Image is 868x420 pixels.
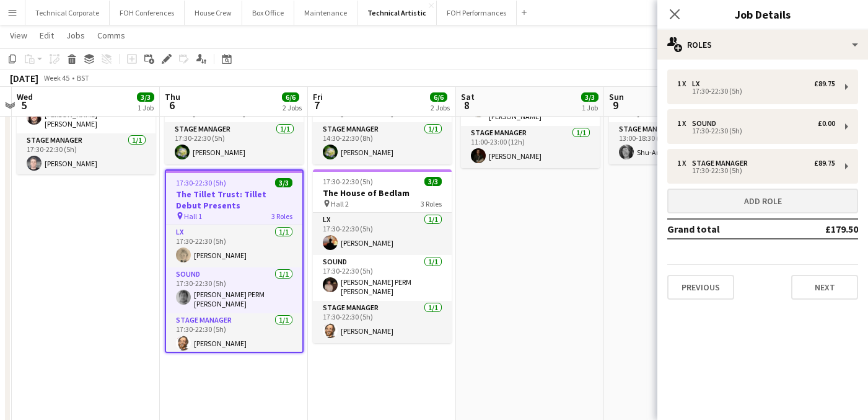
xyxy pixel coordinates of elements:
span: 6/6 [430,92,447,102]
span: 9 [607,98,624,112]
span: Thu [165,91,180,102]
button: FOH Performances [437,1,517,25]
span: Jobs [66,30,85,41]
app-card-role: Sound1/117:30-22:30 (5h)[PERSON_NAME] PERM [PERSON_NAME] [313,255,452,301]
div: 1 x [677,119,692,128]
button: Next [791,275,858,300]
span: Fri [313,91,323,102]
td: Grand total [667,219,784,239]
app-card-role: Stage Manager1/117:30-22:30 (5h)[PERSON_NAME] [17,133,156,176]
span: Hall 1 [184,212,202,221]
button: Add role [667,189,858,213]
div: £89.75 [814,79,835,88]
a: Jobs [61,27,90,43]
span: 17:30-22:30 (5h) [176,178,226,187]
span: Comms [97,30,125,41]
span: View [10,30,27,41]
div: [DATE] [10,72,38,84]
span: 7 [311,98,323,112]
span: Wed [17,91,33,102]
app-card-role: Stage Manager1/117:30-22:30 (5h)[PERSON_NAME] [166,313,302,355]
div: LX [692,79,704,88]
div: £0.00 [818,119,835,128]
div: 1 x [677,79,692,88]
div: BST [77,73,89,83]
div: 1 Job [138,103,154,112]
span: 3/3 [581,92,598,102]
app-card-role: Stage Manager1/114:30-22:30 (8h)[PERSON_NAME] [313,122,452,164]
button: Maintenance [294,1,357,25]
app-card-role: Stage Manager1/111:00-23:00 (12h)[PERSON_NAME] [461,126,600,168]
div: 2 Jobs [431,103,450,112]
span: 3 Roles [421,199,442,208]
span: 17:30-22:30 (5h) [323,177,373,186]
div: 17:30-22:30 (5h) [677,168,835,174]
app-card-role: Stage Manager1/117:30-22:30 (5h)[PERSON_NAME] [313,301,452,343]
div: £89.75 [814,159,835,168]
button: Technical Artistic [357,1,437,25]
span: 3/3 [137,92,154,102]
a: Edit [35,27,59,43]
div: Roles [657,30,868,60]
span: Sun [609,91,624,102]
app-card-role: Sound1/117:30-22:30 (5h)[PERSON_NAME] PERM [PERSON_NAME] [166,267,302,313]
app-card-role: LX1/117:30-22:30 (5h)[PERSON_NAME] [166,225,302,267]
span: Week 45 [41,73,72,83]
span: 3 Roles [271,212,292,221]
span: Hall 2 [331,199,349,208]
app-job-card: 17:30-22:30 (5h)3/3The Tillet Trust: Tillet Debut Presents Hall 13 RolesLX1/117:30-22:30 (5h)[PER... [165,169,304,353]
button: Box Office [242,1,294,25]
button: Technical Corporate [25,1,110,25]
app-job-card: 17:30-22:30 (5h)3/3The House of Bedlam Hall 23 RolesLX1/117:30-22:30 (5h)[PERSON_NAME]Sound1/117:... [313,169,452,343]
h3: Job Details [657,6,868,22]
span: 3/3 [275,178,292,187]
span: 5 [15,98,33,112]
button: House Crew [185,1,242,25]
span: Sat [461,91,475,102]
app-card-role: LX1/117:30-22:30 (5h)[PERSON_NAME] [313,213,452,255]
h3: The House of Bedlam [313,187,452,199]
span: 6/6 [282,92,299,102]
div: 17:30-22:30 (5h) [677,128,835,134]
div: 1 x [677,159,692,168]
div: Stage Manager [692,159,753,168]
div: 17:30-22:30 (5h) [677,88,835,94]
span: 3/3 [424,177,442,186]
div: 1 Job [582,103,598,112]
app-card-role: Stage Manager1/117:30-22:30 (5h)[PERSON_NAME] [165,122,304,164]
td: £179.50 [784,219,858,239]
span: 6 [163,98,180,112]
span: 8 [459,98,475,112]
button: Previous [667,275,734,300]
div: Sound [692,119,721,128]
span: Edit [40,30,54,41]
button: FOH Conferences [110,1,185,25]
a: View [5,27,32,43]
div: 2 Jobs [283,103,302,112]
app-card-role: Stage Manager1/113:00-18:30 (5h30m)Shu-Ang Yeh [609,122,748,164]
a: Comms [92,27,130,43]
h3: The Tillet Trust: Tillet Debut Presents [166,189,302,211]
